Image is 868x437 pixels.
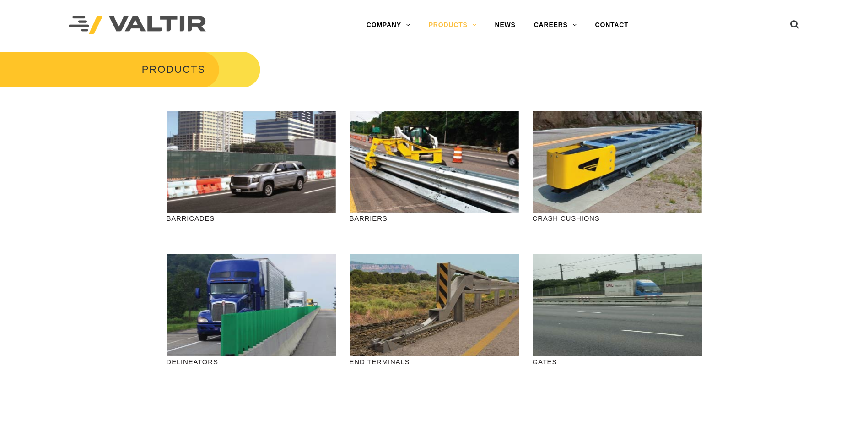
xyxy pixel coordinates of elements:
[167,213,336,224] p: BARRICADES
[486,16,525,34] a: NEWS
[533,356,702,367] p: GATES
[525,16,586,34] a: CAREERS
[350,213,519,224] p: BARRIERS
[586,16,638,34] a: CONTACT
[69,16,206,35] img: Valtir
[357,16,420,34] a: COMPANY
[167,356,336,367] p: DELINEATORS
[420,16,486,34] a: PRODUCTS
[350,356,519,367] p: END TERMINALS
[533,213,702,224] p: CRASH CUSHIONS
